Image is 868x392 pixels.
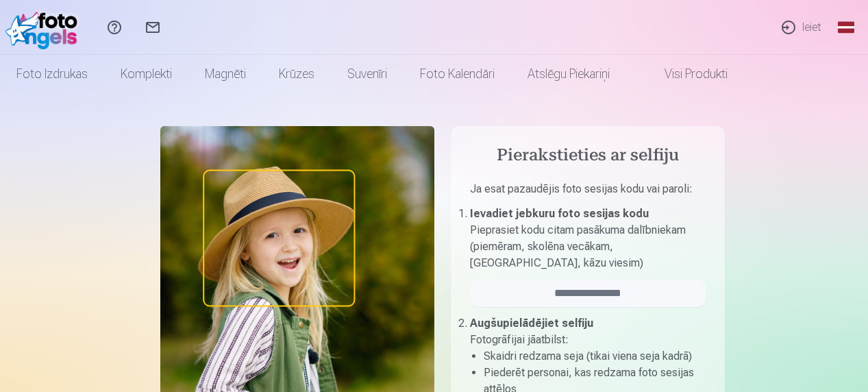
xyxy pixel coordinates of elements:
a: Magnēti [188,55,262,93]
h4: Pierakstieties ar selfiju [470,145,706,167]
p: Ja esat pazaudējis foto sesijas kodu vai paroli : [470,181,706,206]
img: /fa1 [5,5,84,49]
a: Krūzes [262,55,331,93]
b: Ievadiet jebkuru foto sesijas kodu [470,207,649,220]
a: Visi produkti [626,55,744,93]
li: Skaidri redzama seja (tikai viena seja kadrā) [484,348,706,365]
a: Foto kalendāri [404,55,511,93]
p: Pieprasiet kodu citam pasākuma dalībniekam (piemēram, skolēna vecākam, [GEOGRAPHIC_DATA], kāzu vi... [470,222,706,271]
a: Suvenīri [331,55,404,93]
p: Fotogrāfijai jāatbilst : [470,332,706,348]
a: Komplekti [104,55,188,93]
b: Augšupielādējiet selfiju [470,317,593,330]
a: Atslēgu piekariņi [511,55,626,93]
